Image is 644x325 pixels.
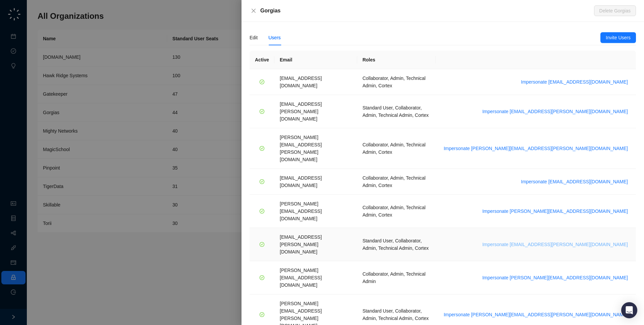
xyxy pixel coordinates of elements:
td: Collaborator, Admin, Technical Admin, Cortex [357,169,436,195]
button: Invite Users [600,32,636,43]
button: Impersonate [EMAIL_ADDRESS][PERSON_NAME][DOMAIN_NAME] [480,240,631,248]
th: Email [274,51,357,69]
div: Gorgias [260,7,594,15]
span: check-circle [260,242,264,247]
button: Close [250,7,258,15]
button: Impersonate [EMAIL_ADDRESS][DOMAIN_NAME] [518,78,631,86]
button: Impersonate [EMAIL_ADDRESS][PERSON_NAME][DOMAIN_NAME] [480,107,631,115]
span: Impersonate [PERSON_NAME][EMAIL_ADDRESS][PERSON_NAME][DOMAIN_NAME] [444,311,628,318]
span: [PERSON_NAME][EMAIL_ADDRESS][PERSON_NAME][DOMAIN_NAME] [280,135,322,162]
span: [EMAIL_ADDRESS][PERSON_NAME][DOMAIN_NAME] [280,234,322,254]
td: Collaborator, Admin, Technical Admin [357,261,436,294]
span: close [251,8,256,13]
span: [EMAIL_ADDRESS][DOMAIN_NAME] [280,76,322,88]
td: Collaborator, Admin, Technical Admin, Cortex [357,128,436,169]
span: check-circle [260,146,264,151]
td: Standard User, Collaborator, Admin, Technical Admin, Cortex [357,228,436,261]
div: Users [268,34,281,41]
div: Edit [250,34,258,41]
span: check-circle [260,209,264,214]
span: check-circle [260,109,264,114]
td: Standard User, Collaborator, Admin, Technical Admin, Cortex [357,95,436,128]
span: Impersonate [PERSON_NAME][EMAIL_ADDRESS][PERSON_NAME][DOMAIN_NAME] [444,145,628,152]
span: check-circle [260,179,264,184]
button: Impersonate [PERSON_NAME][EMAIL_ADDRESS][PERSON_NAME][DOMAIN_NAME] [441,311,631,319]
span: Impersonate [EMAIL_ADDRESS][DOMAIN_NAME] [521,78,628,86]
span: Impersonate [PERSON_NAME][EMAIL_ADDRESS][DOMAIN_NAME] [482,274,628,281]
span: check-circle [260,312,264,317]
button: Delete Gorgias [594,5,636,16]
td: Collaborator, Admin, Technical Admin, Cortex [357,195,436,228]
span: Impersonate [EMAIL_ADDRESS][DOMAIN_NAME] [521,178,628,185]
button: Impersonate [PERSON_NAME][EMAIL_ADDRESS][PERSON_NAME][DOMAIN_NAME] [441,144,631,152]
span: Impersonate [PERSON_NAME][EMAIL_ADDRESS][DOMAIN_NAME] [482,207,628,215]
span: check-circle [260,275,264,280]
span: [EMAIL_ADDRESS][DOMAIN_NAME] [280,175,322,188]
span: check-circle [260,80,264,84]
span: [PERSON_NAME][EMAIL_ADDRESS][DOMAIN_NAME] [280,268,322,288]
th: Roles [357,51,436,69]
span: [EMAIL_ADDRESS][PERSON_NAME][DOMAIN_NAME] [280,101,322,122]
button: Impersonate [PERSON_NAME][EMAIL_ADDRESS][DOMAIN_NAME] [480,274,631,282]
button: Impersonate [EMAIL_ADDRESS][DOMAIN_NAME] [518,178,631,186]
th: Active [250,51,274,69]
div: Open Intercom Messenger [621,302,637,318]
span: Invite Users [606,34,631,41]
td: Collaborator, Admin, Technical Admin, Cortex [357,69,436,95]
span: [PERSON_NAME][EMAIL_ADDRESS][DOMAIN_NAME] [280,201,322,221]
span: Impersonate [EMAIL_ADDRESS][PERSON_NAME][DOMAIN_NAME] [482,241,628,248]
span: Impersonate [EMAIL_ADDRESS][PERSON_NAME][DOMAIN_NAME] [482,108,628,115]
button: Impersonate [PERSON_NAME][EMAIL_ADDRESS][DOMAIN_NAME] [480,207,631,215]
